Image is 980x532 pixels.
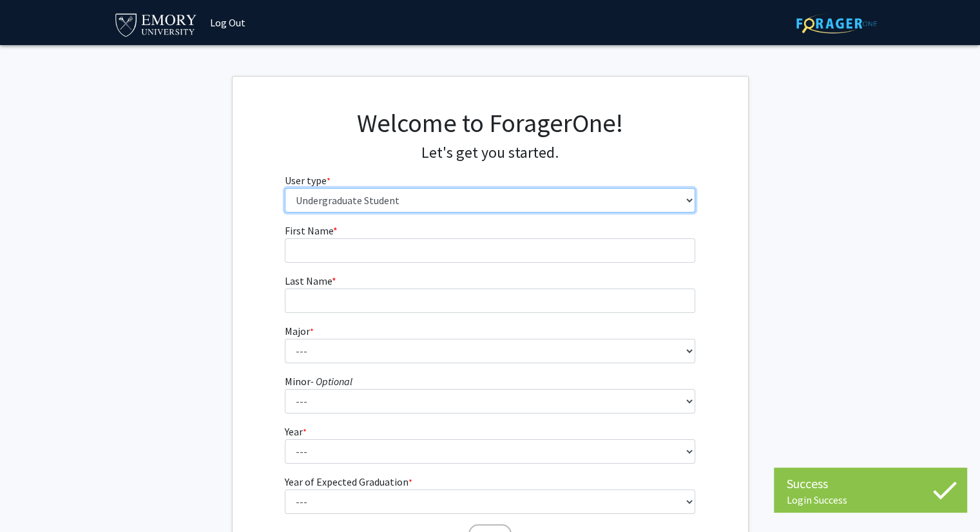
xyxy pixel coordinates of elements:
label: Major [285,323,314,339]
img: ForagerOne Logo [796,14,877,33]
span: Last Name [285,274,332,287]
h1: Welcome to ForagerOne! [285,108,695,138]
h4: Let's get you started. [285,144,695,162]
iframe: Chat [10,474,55,522]
i: - Optional [311,375,352,388]
label: Year of Expected Graduation [285,474,412,489]
div: Login Success [787,493,954,506]
div: Success [787,474,954,493]
label: Minor [285,374,352,389]
img: Emory University Logo [113,10,199,39]
label: Year [285,424,307,439]
label: User type [285,173,331,188]
span: First Name [285,224,333,237]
